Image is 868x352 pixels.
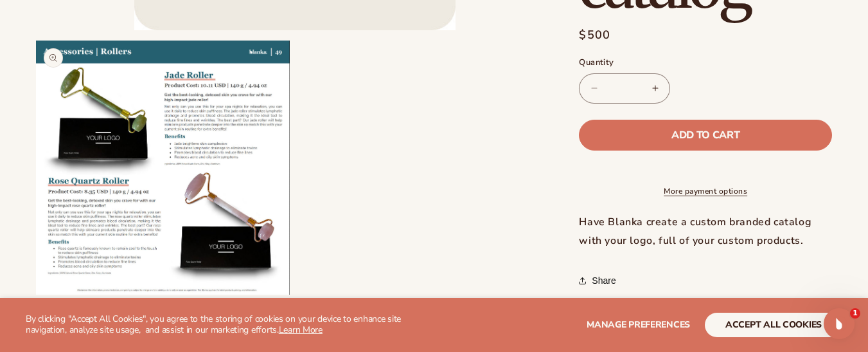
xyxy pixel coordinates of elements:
button: Share [579,266,619,295]
a: More payment options [579,185,832,197]
span: $500 [579,26,610,44]
div: Have Blanka create a custom branded catalog with your logo, full of your custom products. [579,213,832,250]
label: Quantity [579,57,832,69]
span: Manage preferences [587,319,690,331]
button: Add to cart [579,119,832,150]
p: By clicking "Accept All Cookies", you agree to the storing of cookies on your device to enhance s... [26,314,429,336]
button: accept all cookies [705,313,842,337]
button: Manage preferences [587,313,690,337]
iframe: Intercom live chat [824,308,855,339]
span: 1 [850,308,860,319]
span: Add to cart [671,129,740,140]
a: Learn More [279,324,323,336]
